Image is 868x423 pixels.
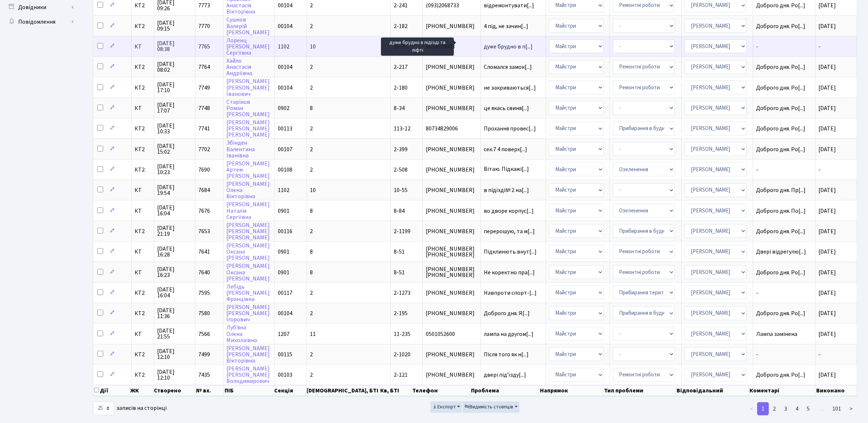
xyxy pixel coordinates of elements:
label: записів на сторінці [93,402,167,415]
a: [PERSON_NAME][PERSON_NAME]Ігорович [226,303,270,324]
span: 1102 [278,43,289,51]
span: [DATE] [818,309,836,317]
span: Доброго дня. Пр[...] [756,186,806,194]
span: [DATE] 11:36 [157,308,192,319]
span: 00117 [278,289,292,297]
span: [PHONE_NUMBER] [426,187,478,193]
span: 00115 [278,350,292,359]
span: 7748 [198,104,210,112]
span: 2 [310,125,313,133]
span: [DATE] [818,125,836,133]
span: 7690 [198,166,210,174]
span: 2 [310,63,313,71]
span: [DATE] 16:23 [157,266,192,278]
span: [PHONE_NUMBER] [PHONE_NUMBER] [426,246,478,258]
span: 7741 [198,125,210,133]
span: 7773 [198,1,210,9]
span: Сломался замок[...] [484,63,532,71]
span: 2 [310,309,313,317]
a: [PERSON_NAME]Оксана[PERSON_NAME] [226,242,270,262]
a: 1 [757,402,769,415]
span: [DATE] 16:04 [157,287,192,298]
span: відремонтувати[...] [484,1,534,9]
span: 2-195 [394,309,408,317]
span: Навпроти спорт-[...] [484,289,537,297]
span: [DATE] 19:54 [157,184,192,196]
span: 00103 [278,371,292,379]
span: Доброго дня. Ро[...] [756,1,805,9]
span: Експорт [432,403,456,411]
span: КТ2 [135,228,151,234]
span: [PHONE_NUMBER] [426,64,478,70]
th: Створено [153,385,195,396]
a: [PERSON_NAME]Оксана[PERSON_NAME] [226,262,270,283]
span: 7765 [198,43,210,51]
th: Коментарі [749,385,816,396]
span: [DATE] [818,84,836,92]
span: [DATE] 16:28 [157,246,192,258]
span: [DATE] 21:19 [157,225,192,237]
a: [PERSON_NAME]НаталіяСергіївна [226,201,270,221]
span: 00104 [278,22,292,30]
span: - [818,350,821,359]
span: Доброго дня. Я[...] [484,309,530,317]
span: [PHONE_NUMBER] [426,352,478,357]
span: 8 [310,104,313,112]
span: [PHONE_NUMBER] [426,167,478,173]
span: 1102 [278,186,289,194]
span: Видимість стовпців [464,403,513,411]
span: 11-235 [394,330,410,338]
th: [DEMOGRAPHIC_DATA], БТІ [306,385,379,396]
span: [DATE] [818,186,836,194]
th: Телефон [412,385,470,396]
th: Проблема [470,385,539,396]
th: Напрямок [539,385,603,396]
a: 2 [768,402,780,415]
span: [DATE] 12:10 [157,348,192,360]
select: записів на сторінці [93,402,114,415]
span: Не коректно пра[...] [484,269,535,277]
span: 00104 [278,84,292,92]
span: 2-508 [394,166,408,174]
span: 8-34 [394,104,405,112]
span: [DATE] [818,63,836,71]
span: Доброго дня. Ро[...] [756,309,805,317]
span: КТ [135,44,151,50]
span: 7770 [198,22,210,30]
th: Відповідальний [676,385,749,396]
span: [PHONE_NUMBER] [426,372,478,378]
span: [PHONE_NUMBER] [426,105,478,111]
span: [DATE] 21:55 [157,328,192,340]
span: 7595 [198,289,210,297]
span: 2-121 [394,371,408,379]
span: 0501052600 [426,331,478,337]
span: це якась свиня[...] [484,104,529,112]
a: 101 [828,402,845,415]
span: КТ2 [135,352,151,357]
a: СтаріковРоман[PERSON_NAME] [226,98,270,118]
span: [DATE] 12:10 [157,369,192,381]
a: > [845,402,857,415]
span: КТ2 [135,126,151,132]
span: 00113 [278,125,292,133]
a: 4 [791,402,803,415]
span: 2 [310,84,313,92]
span: - [818,43,821,51]
span: Доброго дня. Ро[...] [756,63,805,71]
span: КТ [135,270,151,275]
span: 80734829006 [426,126,478,132]
span: [DATE] [818,22,836,30]
span: 2-1273 [394,289,410,297]
span: Доброго дня. Ро[...] [756,145,805,153]
span: 00116 [278,227,292,235]
span: 2-217 [394,63,408,71]
span: [PHONE_NUMBER] [426,85,478,91]
span: [DATE] [818,248,836,256]
span: КТ2 [135,372,151,378]
span: [PHONE_NUMBER] [426,146,478,152]
span: 8 [310,248,313,256]
a: [PERSON_NAME][PERSON_NAME]Вікторівна [226,344,270,365]
span: [DATE] [818,104,836,112]
span: [DATE] 17:07 [157,102,192,114]
span: 0902 [278,104,289,112]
